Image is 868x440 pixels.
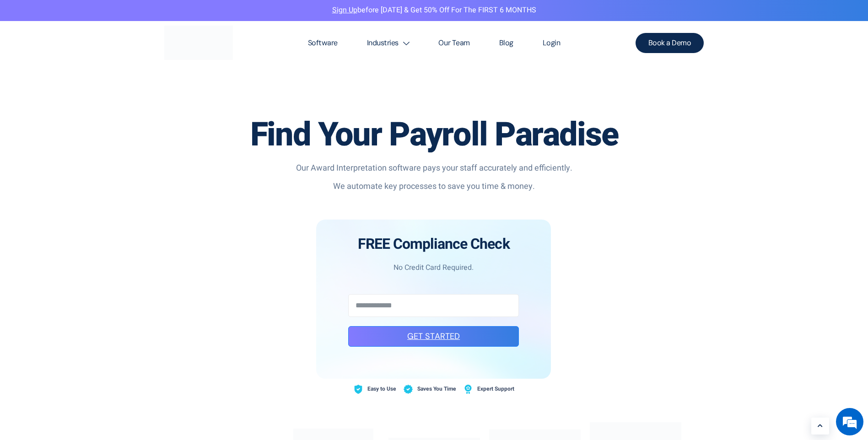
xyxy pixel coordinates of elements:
a: Learn More [811,418,829,435]
a: Industries [352,21,424,65]
span: Easy to Use [365,383,396,395]
a: Our Team [424,21,484,65]
p: before [DATE] & Get 50% Off for the FIRST 6 MONTHS [7,5,861,16]
h4: FREE Compliance Check [348,236,519,253]
button: GET STARTED [348,326,519,347]
a: Book a Demo [636,33,704,53]
span: Saves You Time [415,383,456,395]
p: Our Award Interpretation software pays your staff accurately and efficiently. [196,162,672,174]
h1: Find Your Payroll Paradise [196,117,672,153]
p: No Credit Card Required. [348,262,519,274]
a: Login [528,21,575,65]
p: We automate key processes to save you time & money. [196,181,672,193]
a: Software [293,21,352,65]
a: Blog [485,21,528,65]
a: Sign Up [332,5,357,16]
span: Expert Support [475,383,514,395]
span: Book a Demo [648,39,691,47]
